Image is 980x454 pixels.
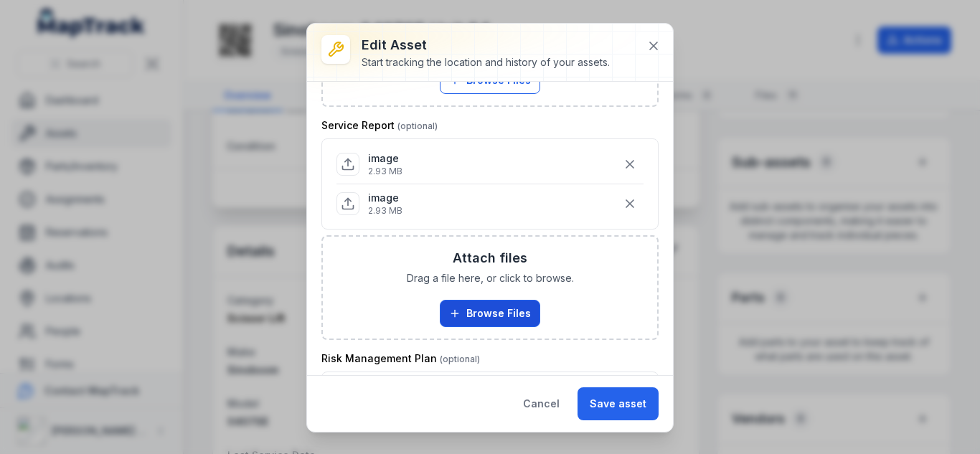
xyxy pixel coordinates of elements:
div: Start tracking the location and history of your assets. [362,55,610,70]
span: Drag a file here, or click to browse. [407,271,574,285]
label: Risk Management Plan [321,351,480,366]
label: Service Report [321,118,438,133]
p: 2.93 MB [368,205,402,217]
button: Save asset [578,387,659,420]
button: Browse Files [440,300,540,327]
p: image [368,191,402,205]
h3: Edit asset [362,35,610,55]
p: 2.93 MB [368,166,402,177]
h3: Attach files [453,248,527,268]
button: Cancel [511,387,572,420]
p: image [368,151,402,166]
